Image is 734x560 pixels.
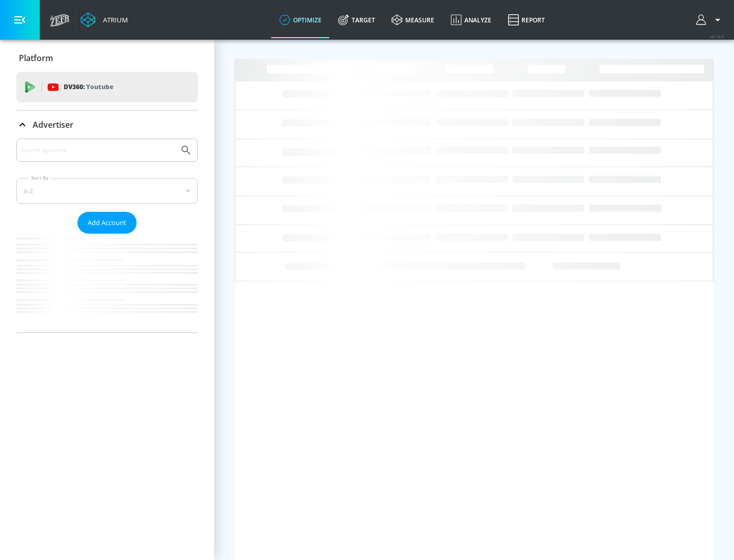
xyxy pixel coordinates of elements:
a: Analyze [442,2,500,38]
div: Atrium [99,15,128,24]
a: Target [330,2,383,38]
div: Advertiser [16,138,198,332]
input: Search by name [20,144,175,157]
nav: list of Advertiser [16,234,198,332]
a: measure [383,2,442,38]
label: Sort By [29,175,51,181]
div: Platform [16,44,198,72]
a: optimize [271,2,330,38]
p: DV360: [64,81,113,93]
span: Add Account [88,217,126,229]
div: DV360: Youtube [16,72,198,102]
a: Report [500,2,553,38]
p: Advertiser [33,119,73,130]
div: A-Z [16,178,198,204]
div: Advertiser [16,110,198,139]
p: Platform [19,52,53,64]
button: Add Account [77,212,137,234]
a: Atrium [81,12,128,27]
span: v 4.19.0 [710,34,724,39]
p: Youtube [86,81,113,92]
